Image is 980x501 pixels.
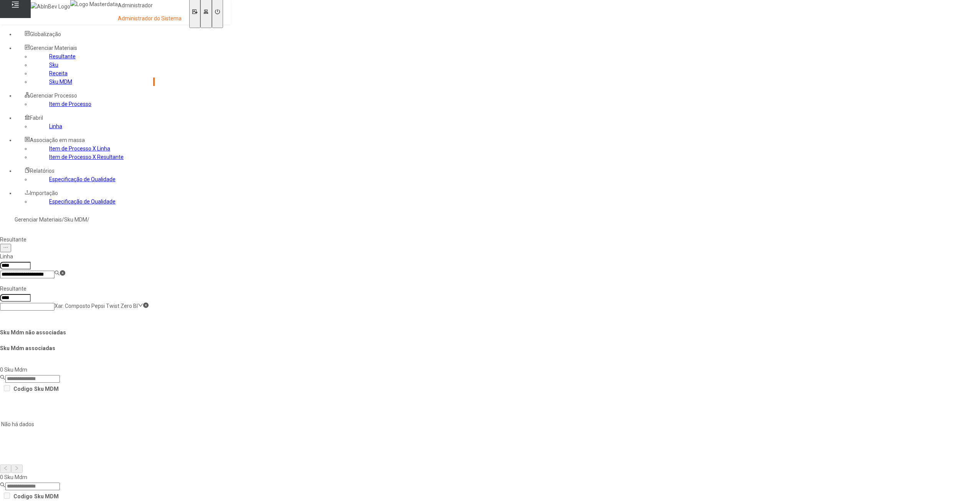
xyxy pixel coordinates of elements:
a: Item de Processo X Resultante [49,154,124,160]
a: Sku MDM [49,79,72,85]
a: Especificação de Qualidade [49,198,116,205]
nz-breadcrumb-separator: / [87,217,89,223]
span: Globalização [30,31,61,37]
a: Gerenciar Materiais [15,217,62,223]
p: Não há dados [1,420,413,428]
p: Administrador do Sistema [118,15,182,23]
a: Sku [49,62,58,68]
a: Item de Processo X Linha [49,146,110,152]
a: Linha [49,123,62,129]
span: Gerenciar Processo [30,93,77,99]
a: Item de Processo [49,101,91,107]
span: Importação [30,190,58,196]
a: Especificação de Qualidade [49,176,116,182]
a: Receita [49,70,68,76]
span: Associação em massa [30,137,85,143]
th: Sku MDM [34,384,59,394]
p: Administrador [118,2,182,10]
nz-select-item: Xar. Composto Pepsi Twist Zero BI [55,303,138,309]
span: Gerenciar Materiais [30,45,77,51]
a: Sku MDM [64,217,87,223]
a: Resultante [49,53,76,60]
span: Relatórios [30,168,55,174]
span: Fabril [30,115,43,121]
img: AbInBev Logo [31,2,70,11]
nz-breadcrumb-separator: / [62,217,64,223]
th: Codigo [13,384,33,394]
